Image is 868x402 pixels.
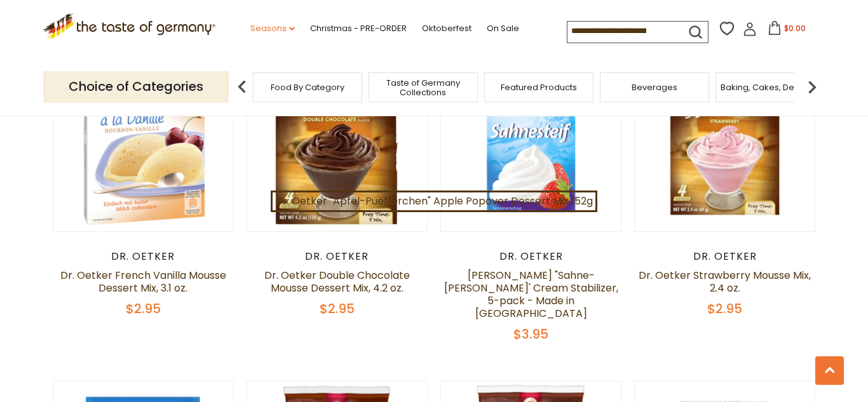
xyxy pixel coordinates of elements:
[784,23,806,34] span: $0.00
[264,268,410,295] a: Dr. Oetker Double Chocolate Mousse Dessert Mix, 4.2 oz.
[513,325,548,343] span: $3.95
[634,250,815,263] div: Dr. Oetker
[501,83,577,92] a: Featured Products
[60,268,226,295] a: Dr. Oetker French Vanilla Mousse Dessert Mix, 3.1 oz.
[422,22,471,36] a: Oktoberfest
[639,268,811,295] a: Dr. Oetker Strawberry Mousse Mix, 2.4 oz.
[247,52,427,232] img: Dr. Oetker Double Chocolate Mousse Dessert Mix, 4.2 oz.
[310,22,407,36] a: Christmas - PRE-ORDER
[271,83,344,92] a: Food By Category
[229,74,255,100] img: previous arrow
[721,83,819,92] a: Baking, Cakes, Desserts
[43,71,229,102] p: Choice of Categories
[250,22,295,36] a: Seasons
[53,250,234,263] div: Dr. Oetker
[247,250,428,263] div: Dr. Oetker
[53,52,233,232] img: Dr. Oetker French Vanilla Mousse Dessert Mix, 3.1 oz.
[440,250,621,263] div: Dr. Oetker
[632,83,677,92] a: Beverages
[372,78,474,97] a: Taste of Germany Collections
[271,191,597,212] a: Dr. Oetker "Apfel-Puefferchen" Apple Popover Dessert Mix 152g
[487,22,519,36] a: On Sale
[759,21,813,40] button: $0.00
[799,74,825,100] img: next arrow
[444,268,618,321] a: [PERSON_NAME] "Sahne-[PERSON_NAME]' Cream Stabilizer, 5-pack - Made in [GEOGRAPHIC_DATA]
[320,300,355,318] span: $2.95
[126,300,161,318] span: $2.95
[707,300,742,318] span: $2.95
[635,52,815,232] img: Dr. Oetker Strawberry Mousse Mix, 2.4 oz.
[441,52,621,232] img: Dr. Oetker "Sahne-Steif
